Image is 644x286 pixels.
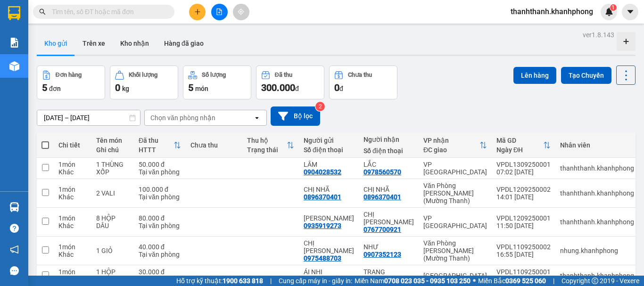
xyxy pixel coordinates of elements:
[279,276,352,286] span: Cung cấp máy in - giấy in:
[363,168,401,176] div: 0978560570
[271,106,320,126] button: Bộ lọc
[384,277,471,285] strong: 0708 023 035 - 0935 103 250
[58,243,87,251] div: 1 món
[304,239,354,254] div: CHỊ UYÊN
[139,222,181,229] div: Tại văn phòng
[478,276,546,286] span: Miền Bắc
[157,32,211,55] button: Hàng đã giao
[363,243,414,251] div: NHƯ
[183,65,251,99] button: Số lượng5món
[96,214,129,229] div: 8 HỘP DÂU
[189,4,206,20] button: plus
[37,32,75,55] button: Kho gửi
[605,8,613,16] img: icon-new-feature
[560,189,634,197] div: thanhthanh.khanhphong
[329,65,397,99] button: Chưa thu0đ
[58,186,87,193] div: 1 món
[139,193,181,201] div: Tại văn phòng
[617,32,636,51] div: Tạo kho hàng mới
[363,161,414,168] div: LẮC
[96,189,129,197] div: 2 VALI
[134,133,186,158] th: Toggle SortBy
[58,141,87,149] div: Chi tiết
[611,4,615,11] span: 1
[496,137,543,144] div: Mã GD
[56,72,82,78] div: Đơn hàng
[304,186,354,193] div: CHỊ NHÃ
[561,67,611,84] button: Tạo Chuyến
[216,8,223,15] span: file-add
[58,251,87,258] div: Khác
[496,276,551,283] div: 10:14 [DATE]
[37,65,105,99] button: Đơn hàng5đơn
[58,268,87,276] div: 1 món
[496,186,551,193] div: VPDL1209250002
[304,146,354,154] div: Số điện thoại
[139,268,181,276] div: 30.000 đ
[363,268,414,276] div: TRANG
[295,85,299,92] span: đ
[129,72,157,78] div: Khối lượng
[496,268,551,276] div: VPDL1109250001
[253,114,261,122] svg: open
[275,72,292,78] div: Đã thu
[113,32,157,55] button: Kho nhận
[139,137,173,144] div: Đã thu
[211,4,228,20] button: file-add
[150,113,215,123] div: Chọn văn phòng nhận
[238,8,244,15] span: aim
[339,85,343,92] span: đ
[553,276,554,286] span: |
[304,161,354,168] div: LÂM
[503,6,601,17] span: thanhthanh.khanhphong
[583,30,614,40] div: ver 1.8.143
[96,161,129,176] div: 1 THÙNG XỐP
[505,277,546,285] strong: 0369 525 060
[363,147,414,155] div: Số điện thoại
[304,168,341,176] div: 0904028532
[496,161,551,168] div: VPDL1309250001
[139,146,173,154] div: HTTT
[42,82,47,93] span: 5
[560,218,634,226] div: thanhthanh.khanhphong
[96,146,129,154] div: Ghi chú
[304,268,354,276] div: ÁI NHI
[496,251,551,258] div: 16:55 [DATE]
[58,168,87,176] div: Khác
[496,146,543,154] div: Ngày ĐH
[355,276,471,286] span: Miền Nam
[75,32,113,55] button: Trên xe
[195,85,208,92] span: món
[419,133,492,158] th: Toggle SortBy
[139,276,181,283] div: Tại văn phòng
[247,146,287,154] div: Trạng thái
[270,276,272,286] span: |
[188,82,193,93] span: 5
[304,137,354,144] div: Người gửi
[256,65,324,99] button: Đã thu300.000đ
[58,214,87,222] div: 1 món
[39,8,46,15] span: search
[423,161,487,176] div: VP [GEOGRAPHIC_DATA]
[9,202,19,212] img: warehouse-icon
[622,4,638,20] button: caret-down
[496,243,551,251] div: VPDL1109250002
[37,110,140,125] input: Select a date range.
[492,133,555,158] th: Toggle SortBy
[363,186,414,193] div: CHỊ NHÃ
[139,168,181,176] div: Tại văn phòng
[58,193,87,201] div: Khác
[423,146,479,154] div: ĐC giao
[496,214,551,222] div: VPDL1209250001
[304,276,341,283] div: 0905671402
[9,61,19,71] img: warehouse-icon
[176,276,263,286] span: Hỗ trợ kỹ thuật:
[10,266,19,275] span: message
[423,272,487,279] div: [GEOGRAPHIC_DATA]
[363,276,401,283] div: 0773583431
[139,186,181,193] div: 100.000 đ
[496,168,551,176] div: 07:02 [DATE]
[10,245,19,254] span: notification
[423,137,479,144] div: VP nhận
[315,102,325,111] sup: 2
